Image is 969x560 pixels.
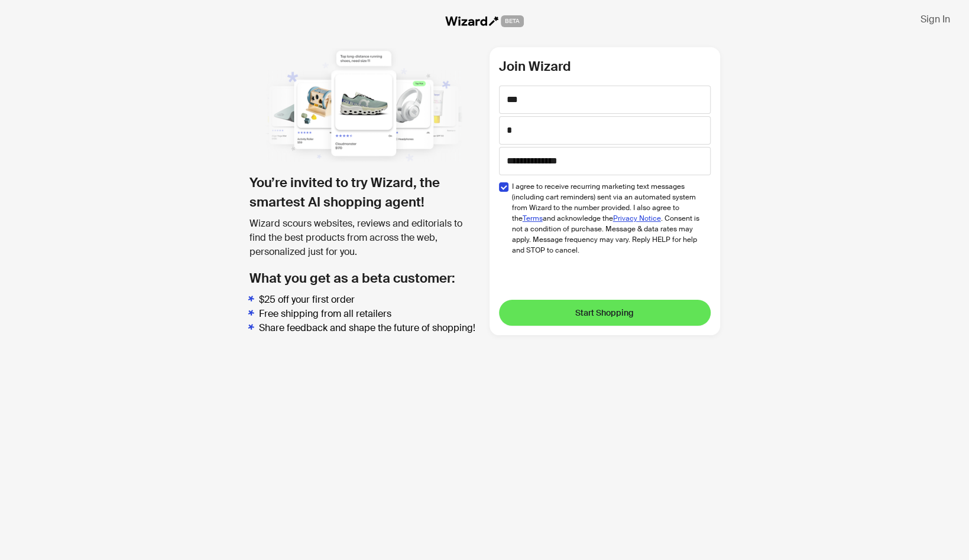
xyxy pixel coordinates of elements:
span: I agree to receive recurring marketing text messages (including cart reminders) sent via an autom... [512,181,702,256]
h2: Join Wizard [499,57,711,76]
li: Free shipping from all retailers [259,307,480,321]
li: Share feedback and shape the future of shopping! [259,321,480,335]
a: Privacy Notice [613,214,661,223]
span: Start Shopping [575,307,634,318]
button: Start Shopping [499,300,711,326]
button: Sign In [911,9,960,28]
h2: What you get as a beta customer: [249,268,480,288]
div: Wizard scours websites, reviews and editorials to find the best products from across the web, per... [249,217,480,259]
span: Sign In [921,13,950,25]
span: BETA [501,15,524,27]
h1: You’re invited to try Wizard, the smartest AI shopping agent! [249,173,480,212]
li: $25 off your first order [259,293,480,307]
a: Terms [523,214,543,223]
